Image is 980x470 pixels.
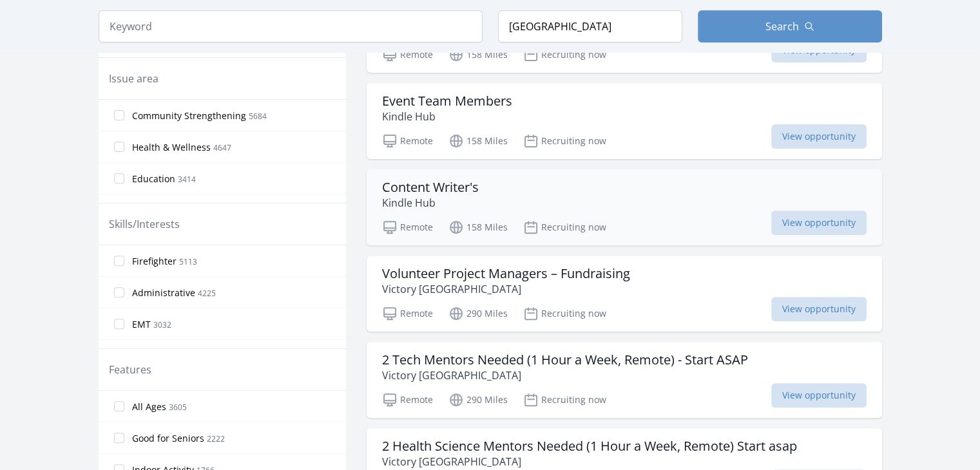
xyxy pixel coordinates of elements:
[132,287,195,299] span: Administrative
[523,47,606,62] p: Recruiting now
[382,306,433,321] p: Remote
[153,319,171,330] span: 3032
[109,71,159,86] legend: Issue area
[207,433,225,444] span: 2222
[382,392,433,408] p: Remote
[114,433,124,443] input: Good for Seniors 2222
[382,454,797,469] p: Victory [GEOGRAPHIC_DATA]
[448,306,508,321] p: 290 Miles
[523,306,606,321] p: Recruiting now
[99,10,483,42] input: Keyword
[114,401,124,411] input: All Ages 3605
[109,362,151,377] legend: Features
[448,220,508,235] p: 158 Miles
[132,173,175,185] span: Education
[367,169,882,245] a: Content Writer's Kindle Hub Remote 158 Miles Recruiting now View opportunity
[382,47,433,62] p: Remote
[114,142,124,152] input: Health & Wellness 4647
[132,400,166,413] span: All Ages
[132,109,246,122] span: Community Strengthening
[523,392,606,408] p: Recruiting now
[132,432,204,445] span: Good for Seniors
[169,402,187,413] span: 3605
[523,220,606,235] p: Recruiting now
[382,109,512,124] p: Kindle Hub
[367,83,882,159] a: Event Team Members Kindle Hub Remote 158 Miles Recruiting now View opportunity
[771,124,867,149] span: View opportunity
[179,256,197,267] span: 5113
[367,256,882,332] a: Volunteer Project Managers – Fundraising Victory [GEOGRAPHIC_DATA] Remote 290 Miles Recruiting no...
[382,180,479,195] h3: Content Writer's
[382,438,797,454] h3: 2 Health Science Mentors Needed (1 Hour a Week, Remote) Start asap
[132,255,177,268] span: Firefighter
[114,319,124,329] input: EMT 3032
[382,352,748,368] h3: 2 Tech Mentors Needed (1 Hour a Week, Remote) - Start ASAP
[114,110,124,120] input: Community Strengthening 5684
[382,93,512,109] h3: Event Team Members
[448,392,508,408] p: 290 Miles
[771,383,867,408] span: View opportunity
[765,19,799,34] span: Search
[698,10,882,42] button: Search
[448,47,508,62] p: 158 Miles
[382,220,433,235] p: Remote
[523,133,606,149] p: Recruiting now
[382,368,748,383] p: Victory [GEOGRAPHIC_DATA]
[114,256,124,266] input: Firefighter 5113
[771,211,867,235] span: View opportunity
[178,174,196,185] span: 3414
[114,287,124,297] input: Administrative 4225
[498,10,682,42] input: Location
[382,133,433,149] p: Remote
[132,318,151,331] span: EMT
[114,173,124,183] input: Education 3414
[109,216,180,232] legend: Skills/Interests
[198,288,216,299] span: 4225
[448,133,508,149] p: 158 Miles
[367,342,882,418] a: 2 Tech Mentors Needed (1 Hour a Week, Remote) - Start ASAP Victory [GEOGRAPHIC_DATA] Remote 290 M...
[213,142,231,153] span: 4647
[382,266,630,281] h3: Volunteer Project Managers – Fundraising
[132,141,211,154] span: Health & Wellness
[382,281,630,297] p: Victory [GEOGRAPHIC_DATA]
[382,195,479,211] p: Kindle Hub
[771,297,867,321] span: View opportunity
[249,111,267,122] span: 5684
